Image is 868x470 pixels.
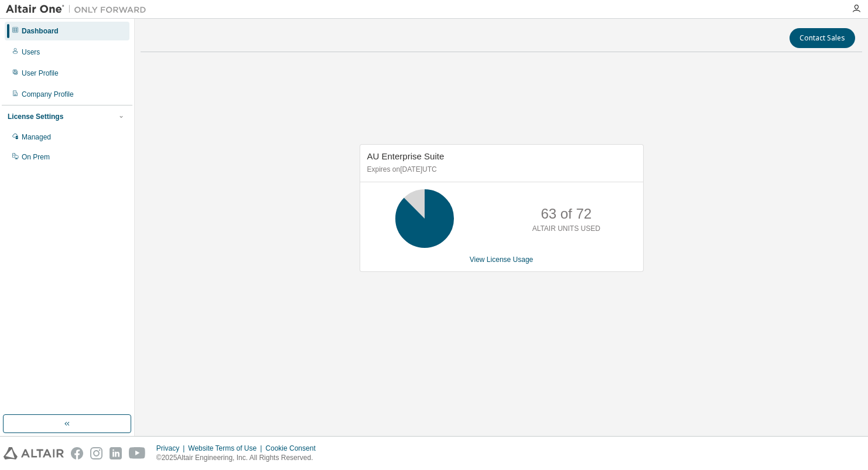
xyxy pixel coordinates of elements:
div: User Profile [22,69,59,78]
div: On Prem [22,152,50,162]
img: altair_logo.svg [4,447,64,459]
button: Contact Sales [790,28,855,48]
div: Privacy [156,444,188,453]
p: © 2025 Altair Engineering, Inc. All Rights Reserved. [156,453,323,463]
div: Cookie Consent [265,444,322,453]
div: Company Profile [22,90,74,99]
p: 63 of 72 [541,204,592,224]
div: License Settings [8,112,63,121]
div: Website Terms of Use [188,444,265,453]
img: linkedin.svg [110,447,122,459]
img: facebook.svg [71,447,83,459]
p: ALTAIR UNITS USED [532,224,600,234]
div: Managed [22,132,51,142]
a: View License Usage [470,256,534,264]
img: instagram.svg [90,447,102,459]
div: Users [22,47,40,57]
img: Altair One [6,4,152,15]
p: Expires on [DATE] UTC [367,165,633,175]
div: Dashboard [22,26,59,36]
img: youtube.svg [129,447,146,459]
span: AU Enterprise Suite [367,151,445,161]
